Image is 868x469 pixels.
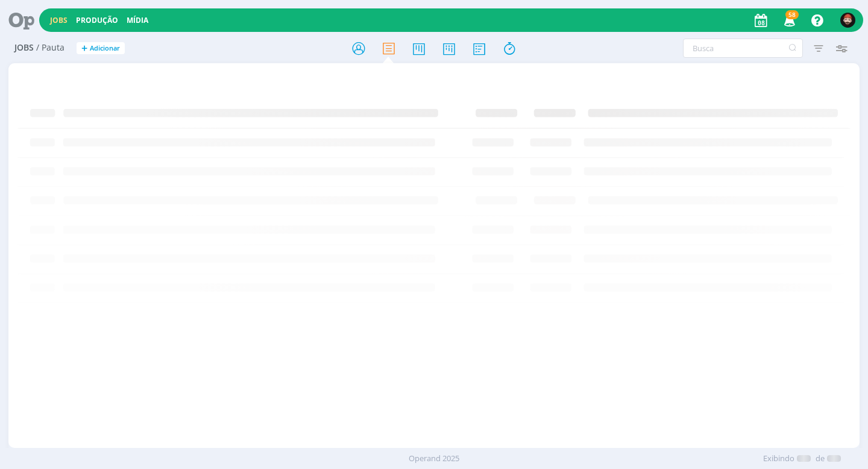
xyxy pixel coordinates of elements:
[816,453,825,465] span: de
[50,15,68,25] a: Jobs
[785,10,799,19] span: 58
[840,10,856,31] button: W
[90,45,120,52] span: Adicionar
[46,16,71,25] button: Jobs
[776,10,801,31] button: 58
[77,42,125,55] button: +Adicionar
[840,13,855,28] img: W
[763,453,794,465] span: Exibindo
[81,42,87,55] span: +
[36,43,64,53] span: / Pauta
[72,16,122,25] button: Produção
[14,43,34,53] span: Jobs
[123,16,152,25] button: Mídia
[683,39,803,58] input: Busca
[76,15,118,25] a: Produção
[127,15,148,25] a: Mídia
